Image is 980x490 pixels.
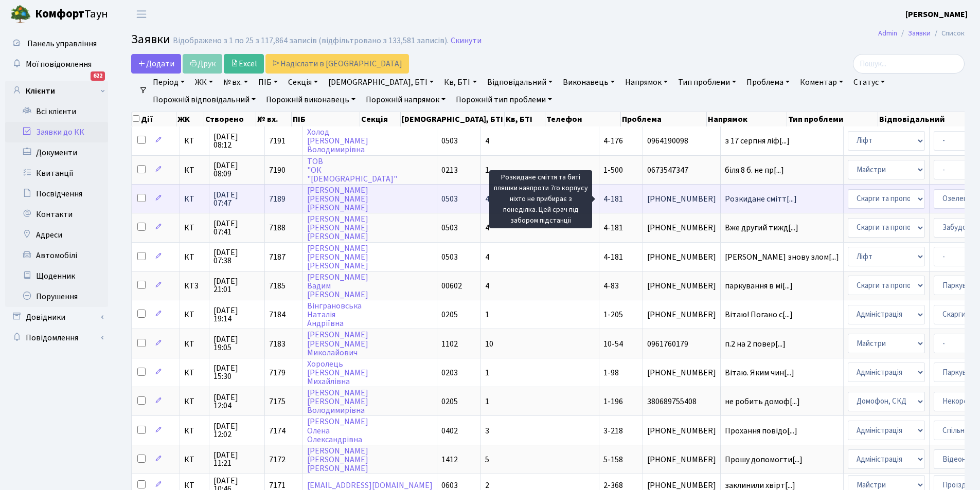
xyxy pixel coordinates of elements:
span: 7184 [269,309,286,320]
th: Секція [360,112,401,126]
b: [PERSON_NAME] [905,9,968,20]
th: № вх. [256,112,292,126]
div: 622 [91,71,105,81]
span: 10-54 [603,338,623,350]
a: Всі клієнти [5,101,108,122]
a: [PERSON_NAME][PERSON_NAME][PERSON_NAME] [307,243,368,271]
span: КТ [184,397,205,406]
span: 0961760179 [647,340,716,348]
span: 7191 [269,135,286,147]
span: КТ [184,253,205,261]
span: [PHONE_NUMBER] [647,369,716,377]
span: 4 [485,193,489,205]
span: 1-196 [603,396,623,407]
span: КТ [184,311,205,319]
a: Холод[PERSON_NAME]Володимирівна [307,126,368,155]
a: Мої повідомлення622 [5,54,108,75]
span: 0673547347 [647,166,716,174]
a: Заявки до КК [5,122,108,142]
a: Порушення [5,286,108,307]
a: Посвідчення [5,184,108,204]
a: [PERSON_NAME][PERSON_NAME]Миколайович [307,330,368,358]
span: 4-181 [603,251,623,263]
span: Вже другий тижд[...] [725,222,798,233]
span: Прохання повідо[...] [725,425,797,437]
span: 4-83 [603,280,619,292]
img: logo.png [10,4,31,25]
span: 1 [485,309,489,320]
a: [PERSON_NAME] [905,8,968,21]
span: 1 [485,165,489,176]
span: 3 [485,425,489,437]
span: 1-500 [603,165,623,176]
th: Дії [132,112,176,126]
span: біля 8 б. не пр[...] [725,165,784,176]
span: КТ [184,137,205,145]
th: Створено [204,112,256,126]
a: [DEMOGRAPHIC_DATA], БТІ [324,74,438,91]
a: Документи [5,142,108,163]
span: 5 [485,454,489,465]
span: 7185 [269,280,286,292]
a: [PERSON_NAME][PERSON_NAME][PERSON_NAME] [307,213,368,242]
span: 1 [485,367,489,378]
a: Виконавець [559,74,619,91]
span: КТ [184,195,205,203]
a: Секція [284,74,322,91]
a: Admin [878,28,897,39]
a: Довідники [5,307,108,328]
span: [DATE] 07:47 [213,191,260,207]
span: [DATE] 19:05 [213,335,260,352]
li: Список [931,28,965,39]
span: [PHONE_NUMBER] [647,224,716,232]
a: Додати [131,54,181,74]
span: 4-181 [603,193,623,205]
span: КТ3 [184,282,205,290]
span: Додати [138,58,174,69]
span: [DATE] 15:30 [213,364,260,380]
span: [DATE] 12:04 [213,393,260,410]
th: Відповідальний [878,112,971,126]
span: [PHONE_NUMBER] [647,282,716,290]
span: 0503 [441,193,458,205]
a: [PERSON_NAME][PERSON_NAME][PERSON_NAME] [307,185,368,213]
span: 1102 [441,338,458,350]
span: Таун [35,6,108,23]
span: 380689755408 [647,397,716,406]
a: Контакти [5,204,108,225]
span: 3-218 [603,425,623,437]
div: Розкидане сміття та биті пляшки навпроти 7го корпусу ніхто не прибирає з понеділка. Цей срач під ... [489,170,592,228]
a: [PERSON_NAME][PERSON_NAME][PERSON_NAME] [307,445,368,474]
a: № вх. [219,74,252,91]
input: Пошук... [853,54,965,74]
span: Панель управління [27,38,97,49]
a: Статус [849,74,889,91]
a: Клієнти [5,81,108,101]
span: 7187 [269,251,286,263]
span: Заявки [131,30,170,48]
span: [DATE] 07:38 [213,248,260,265]
span: 4 [485,251,489,263]
span: [DATE] 08:09 [213,161,260,178]
nav: breadcrumb [863,23,980,44]
th: Тип проблеми [787,112,878,126]
a: ТОВ"ОК"[DEMOGRAPHIC_DATA]" [307,156,397,185]
span: 7179 [269,367,286,378]
span: 7189 [269,193,286,205]
span: КТ [184,340,205,348]
span: 0205 [441,309,458,320]
span: паркування в мі[...] [725,280,793,292]
span: [DATE] 11:21 [213,451,260,467]
span: КТ [184,166,205,174]
span: 0503 [441,251,458,263]
span: не робить домоф[...] [725,396,800,407]
span: [PHONE_NUMBER] [647,311,716,319]
span: 10 [485,338,493,350]
span: 7188 [269,222,286,233]
span: [DATE] 19:14 [213,306,260,323]
span: 0205 [441,396,458,407]
a: Квитанції [5,163,108,184]
a: ВінграновськаНаталіяАндріївна [307,300,362,329]
th: ЖК [176,112,204,126]
span: 4 [485,222,489,233]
